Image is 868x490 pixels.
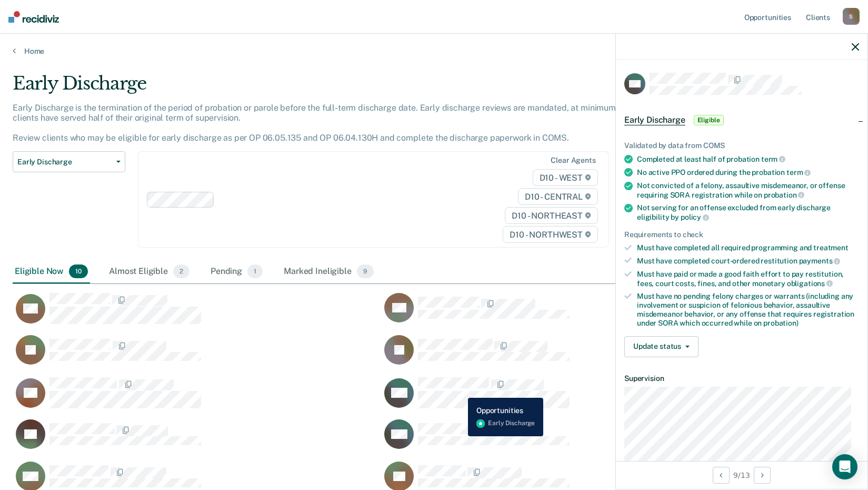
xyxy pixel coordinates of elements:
div: Clear agents [551,156,595,165]
button: Previous Opportunity [713,467,730,484]
button: Next Opportunity [754,467,771,484]
p: Early Discharge is the termination of the period of probation or parole before the full-term disc... [13,103,638,143]
div: CaseloadOpportunityCell-0766787 [381,292,750,335]
div: CaseloadOpportunityCell-0795089 [13,377,381,419]
div: No active PPO ordered during the probation [637,168,859,177]
span: payments [799,257,841,265]
span: 2 [173,264,189,278]
span: D10 - WEST [533,169,598,186]
span: 1 [247,264,263,278]
div: CaseloadOpportunityCell-0816289 [381,335,750,377]
span: 10 [69,264,88,278]
div: Early DischargeEligible [616,103,867,137]
span: policy [681,213,709,221]
div: Validated by data from COMS [624,141,859,150]
a: Home [13,46,855,56]
div: Requirements to check [624,230,859,239]
div: Completed at least half of probation [637,154,859,164]
div: CaseloadOpportunityCell-0811405 [13,419,381,461]
div: 9 / 13 [616,461,867,489]
span: Early Discharge [17,158,112,166]
div: Open Intercom Messenger [832,454,857,479]
div: CaseloadOpportunityCell-0820218 [381,377,750,419]
div: Not convicted of a felony, assaultive misdemeanor, or offense requiring SORA registration while on [637,181,859,199]
div: Eligible Now [13,260,90,283]
dt: Supervision [624,374,859,383]
div: CaseloadOpportunityCell-0737399 [381,419,750,461]
button: Update status [624,336,699,357]
span: obligations [787,279,833,288]
span: probation) [763,319,799,327]
div: Marked Ineligible [282,260,376,283]
div: Pending [208,260,265,283]
span: Eligible [694,115,724,125]
img: Recidiviz [8,11,59,23]
div: Must have completed court-ordered restitution [637,256,859,266]
div: Must have no pending felony charges or warrants (including any involvement or suspicion of feloni... [637,292,859,327]
span: term [786,168,811,177]
div: Almost Eligible [107,260,192,283]
div: Not serving for an offense excluded from early discharge eligibility by [637,203,859,221]
div: S [843,8,860,25]
div: CaseloadOpportunityCell-0799859 [13,292,381,335]
span: term [761,155,785,163]
div: Must have paid or made a good faith effort to pay restitution, fees, court costs, fines, and othe... [637,270,859,288]
span: probation [764,191,805,199]
span: D10 - NORTHWEST [503,226,597,243]
span: 9 [357,264,374,278]
div: Early Discharge [13,73,664,103]
div: CaseloadOpportunityCell-0799703 [13,335,381,377]
div: Must have completed all required programming and [637,243,859,252]
span: treatment [813,243,849,252]
span: Early Discharge [624,115,685,125]
span: D10 - NORTHEAST [505,207,597,224]
span: D10 - CENTRAL [518,188,598,205]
